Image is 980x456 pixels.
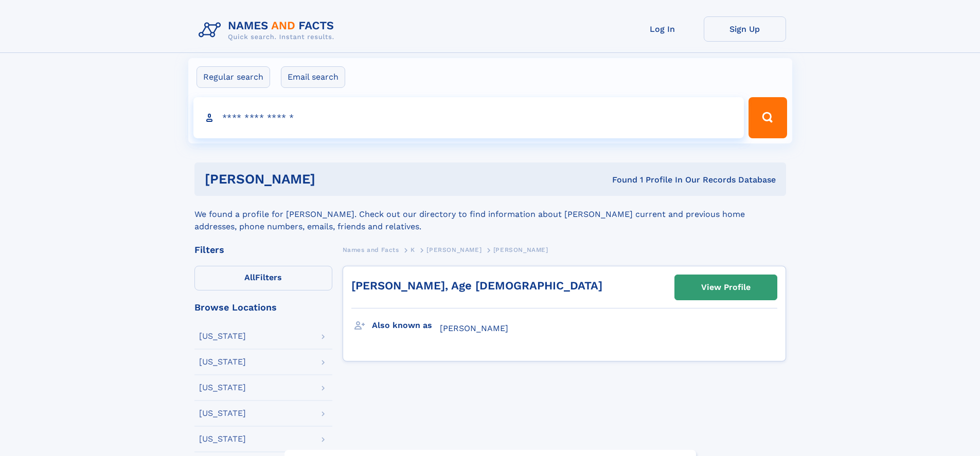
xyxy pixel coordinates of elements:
div: [US_STATE] [199,409,246,417]
div: Filters [194,245,332,254]
h3: Also known as [372,317,440,334]
a: Names and Facts [343,243,399,256]
div: [US_STATE] [199,358,246,366]
label: Regular search [197,66,270,88]
button: Search Button [749,97,787,138]
h1: [PERSON_NAME] [205,173,464,186]
div: [US_STATE] [199,435,246,443]
a: Log In [621,16,704,42]
label: Filters [194,266,332,290]
div: We found a profile for [PERSON_NAME]. Check out our directory to find information about [PERSON_N... [194,196,786,233]
a: [PERSON_NAME], Age [DEMOGRAPHIC_DATA] [351,279,602,292]
div: [US_STATE] [199,384,246,392]
span: [PERSON_NAME] [426,246,482,253]
div: View Profile [701,276,751,299]
img: Logo Names and Facts [194,16,343,44]
div: Browse Locations [194,303,332,312]
label: Email search [281,66,345,88]
span: All [244,272,255,282]
span: K [411,246,415,253]
a: View Profile [675,275,777,300]
div: Found 1 Profile In Our Records Database [464,174,776,186]
a: K [411,243,415,256]
input: search input [193,97,744,138]
a: Sign Up [704,16,786,42]
a: [PERSON_NAME] [426,243,482,256]
span: [PERSON_NAME] [493,246,548,253]
span: [PERSON_NAME] [440,323,508,333]
div: [US_STATE] [199,332,246,340]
